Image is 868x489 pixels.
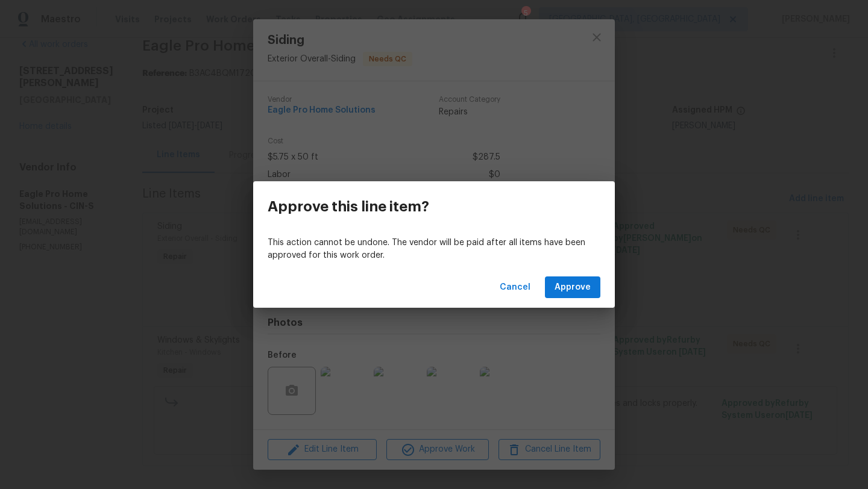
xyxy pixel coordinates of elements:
[555,280,591,295] span: Approve
[495,276,535,299] button: Cancel
[545,276,600,299] button: Approve
[268,198,429,215] h3: Approve this line item?
[500,280,530,295] span: Cancel
[268,237,600,262] p: This action cannot be undone. The vendor will be paid after all items have been approved for this...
